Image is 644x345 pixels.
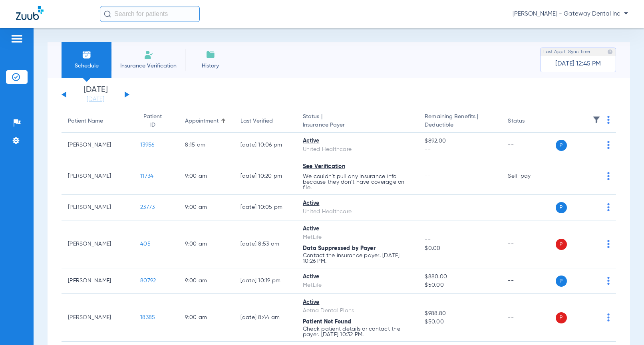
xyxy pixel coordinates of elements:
span: P [556,239,567,250]
img: Manual Insurance Verification [144,50,153,59]
span: [PERSON_NAME] - Gateway Dental Inc [513,10,628,18]
td: Self-pay [501,158,555,195]
td: 9:00 AM [179,294,234,342]
span: History [191,62,229,70]
span: -- [425,173,431,179]
div: MetLife [303,281,412,289]
div: Active [303,137,412,145]
div: Active [303,298,412,307]
img: group-dot-blue.svg [607,240,610,248]
span: 23773 [140,204,155,210]
div: Patient Name [68,117,103,125]
td: [DATE] 10:05 PM [234,195,296,220]
td: [DATE] 10:06 PM [234,133,296,158]
input: Search for patients [100,6,200,22]
th: Status | [296,110,418,133]
th: Remaining Benefits | [418,110,501,133]
p: Check patient details or contact the payer. [DATE] 10:32 PM. [303,326,412,337]
iframe: Chat Widget [604,307,644,345]
span: 405 [140,241,151,247]
td: [PERSON_NAME] [62,268,134,294]
div: Appointment [185,117,219,125]
td: 9:00 AM [179,158,234,195]
p: Contact the insurance payer. [DATE] 10:26 PM. [303,253,412,264]
div: Active [303,199,412,208]
td: 9:00 AM [179,195,234,220]
div: Last Verified [241,117,290,125]
td: [DATE] 8:53 AM [234,220,296,268]
span: Last Appt. Sync Time: [543,48,591,56]
td: [DATE] 8:44 AM [234,294,296,342]
span: Insurance Payer [303,121,412,129]
span: 11734 [140,173,153,179]
td: [PERSON_NAME] [62,133,134,158]
img: Search Icon [104,10,111,18]
div: Last Verified [241,117,273,125]
a: [DATE] [72,95,119,103]
span: P [556,312,567,323]
img: filter.svg [592,116,600,124]
td: 9:00 AM [179,268,234,294]
img: group-dot-blue.svg [607,172,610,180]
div: Patient ID [140,113,172,129]
td: [PERSON_NAME] [62,220,134,268]
span: $892.00 [425,137,495,145]
div: MetLife [303,233,412,242]
span: Schedule [68,62,105,70]
span: $880.00 [425,273,495,281]
div: See Verification [303,163,412,171]
td: -- [501,294,555,342]
div: United Healthcare [303,145,412,154]
div: Appointment [185,117,227,125]
span: 80792 [140,278,156,284]
span: P [556,276,567,287]
div: Patient Name [68,117,127,125]
span: Deductible [425,121,495,129]
img: hamburger-icon [10,34,23,44]
span: 13956 [140,142,154,148]
span: [DATE] 12:45 PM [555,60,601,68]
img: Schedule [82,50,91,59]
img: group-dot-blue.svg [607,277,610,285]
span: $50.00 [425,281,495,289]
td: [PERSON_NAME] [62,294,134,342]
li: [DATE] [72,86,119,103]
td: [DATE] 10:20 PM [234,158,296,195]
img: group-dot-blue.svg [607,116,610,124]
div: Patient ID [140,113,165,129]
span: Patient Not Found [303,319,351,325]
td: -- [501,133,555,158]
span: $988.80 [425,309,495,318]
div: Active [303,225,412,233]
td: -- [501,195,555,220]
span: $0.00 [425,244,495,253]
img: last sync help info [607,49,613,55]
span: -- [425,145,495,154]
td: -- [501,268,555,294]
span: $50.00 [425,318,495,326]
td: 8:15 AM [179,133,234,158]
td: [PERSON_NAME] [62,195,134,220]
div: Aetna Dental Plans [303,307,412,315]
td: 9:00 AM [179,220,234,268]
span: -- [425,236,495,244]
img: group-dot-blue.svg [607,203,610,211]
span: P [556,202,567,213]
img: group-dot-blue.svg [607,141,610,149]
td: [PERSON_NAME] [62,158,134,195]
img: History [206,50,215,59]
span: Insurance Verification [117,62,179,70]
span: -- [425,204,431,210]
p: We couldn’t pull any insurance info because they don’t have coverage on file. [303,174,412,190]
span: 18385 [140,315,155,320]
div: United Healthcare [303,208,412,216]
div: Active [303,273,412,281]
img: Zuub Logo [16,6,44,20]
td: -- [501,220,555,268]
th: Status [501,110,555,133]
span: Data Suppressed by Payer [303,246,376,251]
span: P [556,140,567,151]
td: [DATE] 10:19 PM [234,268,296,294]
